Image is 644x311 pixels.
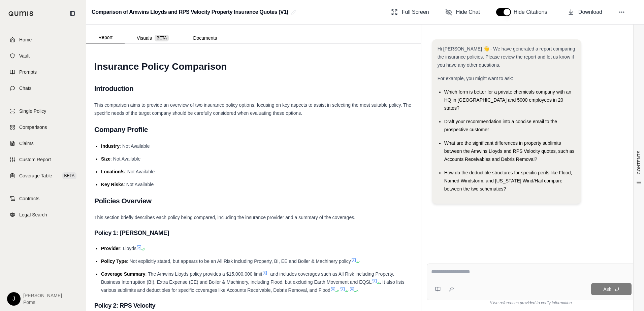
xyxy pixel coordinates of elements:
[8,11,34,16] img: Qumis Logo
[444,119,557,132] span: Draft your recommendation into a concise email to the prospective customer
[427,300,636,306] div: *Use references provided to verify information.
[101,246,120,251] span: Provider
[514,8,551,16] span: Hide Citations
[110,156,140,162] span: : Not Available
[4,168,82,183] a: Coverage TableBETA
[101,143,120,149] span: Industry
[101,156,110,162] span: Size
[155,35,169,41] span: BETA
[4,191,82,206] a: Contracts
[120,246,136,251] span: : Lloyds
[444,140,575,162] span: What are the significant differences in property sublimits between the Amwins Lloyds and RPS Velo...
[4,32,82,47] a: Home
[443,5,483,19] button: Hide Chat
[402,8,429,16] span: Full Screen
[19,156,51,163] span: Custom Report
[19,124,47,131] span: Comparisons
[438,76,513,81] span: For example, you might want to ask:
[19,53,30,59] span: Vault
[181,33,229,43] button: Documents
[19,36,32,43] span: Home
[94,123,413,137] h2: Company Profile
[19,172,52,179] span: Coverage Table
[603,286,611,292] span: Ask
[127,258,351,264] span: : Not explicitly stated, but appears to be an All Risk including Property, BI, EE and Boiler & Ma...
[23,292,62,299] span: [PERSON_NAME]
[444,89,571,111] span: Which form is better for a private chemicals company with an HQ in [GEOGRAPHIC_DATA] and 5000 emp...
[19,108,46,114] span: Single Policy
[94,81,413,96] h2: Introduction
[19,85,32,92] span: Chats
[94,215,355,220] span: This section briefly describes each policy being compared, including the insurance provider and a...
[120,143,150,149] span: : Not Available
[565,5,605,19] button: Download
[4,65,82,79] a: Prompts
[92,6,288,18] h2: Comparison of Amwins Lloyds and RPS Velocity Property Insurance Quotes (V1)
[19,211,47,218] span: Legal Search
[94,194,413,208] h2: Policies Overview
[4,207,82,222] a: Legal Search
[124,182,154,187] span: : Not Available
[7,292,21,306] div: J
[4,152,82,167] a: Custom Report
[19,140,34,147] span: Claims
[101,182,124,187] span: Key Risks
[4,104,82,118] a: Single Policy
[591,283,632,295] button: Ask
[94,227,413,239] h3: Policy 1: [PERSON_NAME]
[357,287,359,293] span: .
[101,271,146,277] span: Coverage Summary
[94,102,411,116] span: This comparison aims to provide an overview of two insurance policy options, focusing on key aspe...
[388,5,432,19] button: Full Screen
[4,81,82,96] a: Chats
[125,169,155,174] span: : Not Available
[125,33,181,43] button: Visuals
[4,48,82,63] a: Vault
[4,120,82,135] a: Comparisons
[456,8,480,16] span: Hide Chat
[94,57,413,76] h1: Insurance Policy Comparison
[4,136,82,151] a: Claims
[19,195,39,202] span: Contracts
[636,150,642,174] span: CONTENTS
[438,46,575,68] span: Hi [PERSON_NAME] 👋 - We have generated a report comparing the insurance policies. Please review t...
[86,32,125,43] button: Report
[444,170,572,192] span: How do the deductible structures for specific perils like Flood, Named Windstorm, and [US_STATE] ...
[578,8,602,16] span: Download
[67,8,78,19] button: Collapse sidebar
[146,271,262,277] span: : The Amwins Lloyds policy provides a $15,000,000 limit
[23,299,62,306] span: Poms
[101,169,125,174] span: Location/s
[19,69,37,75] span: Prompts
[101,258,127,264] span: Policy Type
[62,172,76,179] span: BETA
